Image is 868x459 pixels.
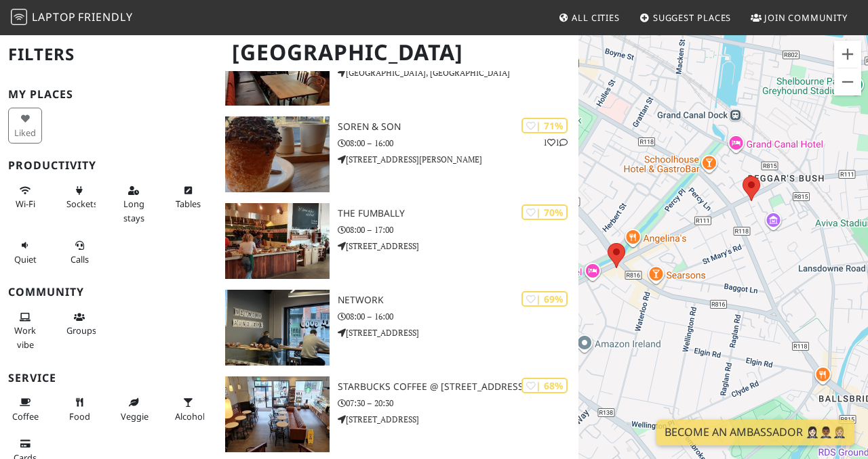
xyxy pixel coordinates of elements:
[71,253,89,265] span: Video/audio calls
[62,234,96,270] button: Calls
[8,88,209,101] h3: My Places
[221,34,576,71] h1: [GEOGRAPHIC_DATA]
[225,203,330,279] img: The Fumbally
[338,208,579,219] h3: The Fumbally
[745,5,853,30] a: Join Community
[764,12,848,24] span: Join Community
[11,6,133,30] a: LaptopFriendly LaptopFriendly
[572,12,620,24] span: All Cities
[217,376,578,452] a: Starbucks Coffee @ 19 Rock Hill | 68% Starbucks Coffee @ [STREET_ADDRESS] 07:30 – 20:30 [STREET_A...
[8,391,42,427] button: Coffee
[62,179,96,215] button: Sockets
[78,9,132,24] span: Friendly
[225,116,330,192] img: Soren & Son
[217,203,578,279] a: The Fumbally | 70% The Fumbally 08:00 – 17:00 [STREET_ADDRESS]
[62,391,96,427] button: Food
[8,34,209,75] h2: Filters
[225,376,330,452] img: Starbucks Coffee @ 19 Rock Hill
[121,410,149,422] span: Veggie
[171,179,205,215] button: Tables
[834,41,861,68] button: Zoom in
[634,5,737,30] a: Suggest Places
[338,121,579,133] h3: Soren & Son
[14,253,37,265] span: Quiet
[225,290,330,366] img: Network
[123,198,144,223] span: Long stays
[32,9,76,24] span: Laptop
[16,198,35,210] span: Stable Wi-Fi
[543,136,568,149] p: 1 1
[176,198,201,210] span: Work-friendly tables
[8,234,42,270] button: Quiet
[521,118,568,133] div: | 71%
[66,324,96,336] span: Group tables
[117,179,151,229] button: Long stays
[338,397,579,410] p: 07:30 – 20:30
[117,391,151,427] button: Veggie
[521,291,568,307] div: | 69%
[171,391,205,427] button: Alcohol
[521,204,568,220] div: | 70%
[338,413,579,426] p: [STREET_ADDRESS]
[14,324,36,350] span: People working
[217,290,578,366] a: Network | 69% Network 08:00 – 16:00 [STREET_ADDRESS]
[11,9,27,25] img: LaptopFriendly
[553,5,625,30] a: All Cities
[521,378,568,393] div: | 68%
[8,306,42,355] button: Work vibe
[66,198,98,210] span: Power sockets
[338,326,579,339] p: [STREET_ADDRESS]
[338,310,579,323] p: 08:00 – 16:00
[62,306,96,342] button: Groups
[8,179,42,215] button: Wi-Fi
[12,410,39,422] span: Coffee
[653,12,732,24] span: Suggest Places
[338,294,579,306] h3: Network
[217,116,578,192] a: Soren & Son | 71% 11 Soren & Son 08:00 – 16:00 [STREET_ADDRESS][PERSON_NAME]
[834,68,861,95] button: Zoom out
[8,372,209,385] h3: Service
[338,137,579,150] p: 08:00 – 16:00
[338,153,579,166] p: [STREET_ADDRESS][PERSON_NAME]
[8,286,209,299] h3: Community
[338,240,579,253] p: [STREET_ADDRESS]
[69,410,90,422] span: Food
[338,381,579,393] h3: Starbucks Coffee @ [STREET_ADDRESS]
[175,410,205,422] span: Alcohol
[338,223,579,236] p: 08:00 – 17:00
[8,159,209,172] h3: Productivity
